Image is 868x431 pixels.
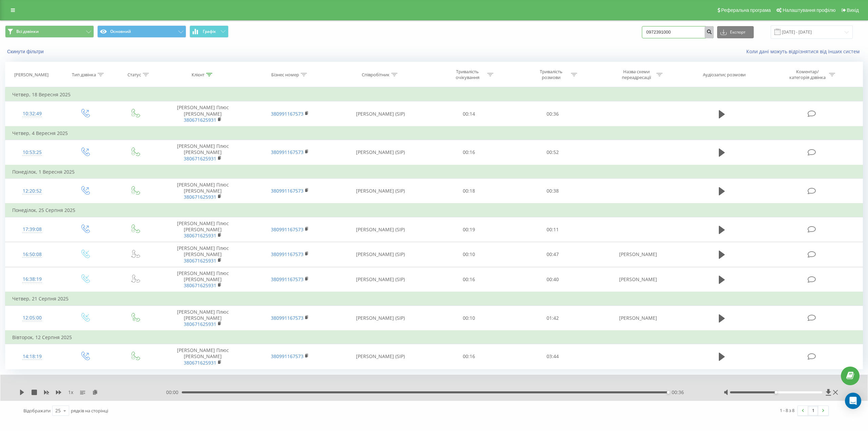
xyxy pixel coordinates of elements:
a: 380671625931 [184,194,216,200]
span: Налаштування профілю [783,7,835,13]
div: 25 [55,407,61,414]
td: [PERSON_NAME] Плюс [PERSON_NAME] [159,306,246,331]
div: Коментар/категорія дзвінка [788,69,827,80]
td: Четвер, 18 Вересня 2025 [5,88,863,101]
span: рядків на сторінці [71,408,108,414]
td: 00:11 [511,217,595,242]
td: 00:18 [427,178,511,203]
div: Тривалість очікування [449,69,486,80]
div: Open Intercom Messenger [845,393,861,409]
td: 00:10 [427,306,511,331]
div: 10:32:49 [12,107,52,120]
td: [PERSON_NAME] (SIP) [333,344,427,369]
span: Вихід [847,7,859,13]
button: Графік [190,25,229,38]
td: [PERSON_NAME] (SIP) [333,101,427,126]
div: Бізнес номер [271,72,299,78]
div: [PERSON_NAME] [14,72,48,78]
td: 00:19 [427,217,511,242]
td: [PERSON_NAME] Плюс [PERSON_NAME] [159,267,246,292]
div: Accessibility label [775,391,777,394]
td: Понеділок, 1 Вересня 2025 [5,165,863,179]
td: [PERSON_NAME] Плюс [PERSON_NAME] [159,140,246,165]
td: [PERSON_NAME] (SIP) [333,140,427,165]
a: Коли дані можуть відрізнятися вiд інших систем [746,48,863,55]
a: 380991167573 [271,251,303,257]
div: Accessibility label [667,391,670,394]
td: [PERSON_NAME] [595,306,682,331]
td: Вівторок, 12 Серпня 2025 [5,331,863,344]
a: 380671625931 [184,282,216,289]
span: 00:00 [166,389,182,396]
td: 01:42 [511,306,595,331]
button: Скинути фільтри [5,48,47,55]
td: [PERSON_NAME] [595,267,682,292]
td: [PERSON_NAME] Плюс [PERSON_NAME] [159,101,246,126]
a: 380671625931 [184,232,216,239]
span: 1 x [68,389,73,396]
a: 380991167573 [271,188,303,194]
div: 16:38:19 [12,273,52,286]
td: [PERSON_NAME] (SIP) [333,306,427,331]
td: [PERSON_NAME] (SIP) [333,242,427,267]
div: Співробітник [362,72,390,78]
div: 17:39:08 [12,223,52,236]
td: 00:16 [427,344,511,369]
td: Четвер, 4 Вересня 2025 [5,126,863,140]
div: 12:05:00 [12,311,52,325]
td: 00:16 [427,140,511,165]
a: 380671625931 [184,117,216,123]
a: 380671625931 [184,359,216,366]
a: 1 [808,406,818,415]
td: 00:10 [427,242,511,267]
a: 380991167573 [271,149,303,155]
a: 380991167573 [271,111,303,117]
button: Експорт [717,26,754,38]
td: [PERSON_NAME] Плюс [PERSON_NAME] [159,178,246,203]
div: Назва схеми переадресації [618,69,655,80]
div: Клієнт [192,72,204,78]
a: 380671625931 [184,257,216,264]
a: 380991167573 [271,276,303,282]
td: Понеділок, 25 Серпня 2025 [5,203,863,217]
td: Четвер, 21 Серпня 2025 [5,292,863,306]
td: [PERSON_NAME] Плюс [PERSON_NAME] [159,217,246,242]
td: [PERSON_NAME] Плюс [PERSON_NAME] [159,344,246,369]
td: 00:36 [511,101,595,126]
td: 00:47 [511,242,595,267]
div: Аудіозапис розмови [703,72,746,78]
td: 00:38 [511,178,595,203]
div: 12:20:52 [12,184,52,198]
td: [PERSON_NAME] [595,242,682,267]
button: Основний [97,25,186,38]
div: 14:18:19 [12,350,52,363]
a: 380991167573 [271,226,303,233]
span: Графік [203,29,216,34]
span: Всі дзвінки [16,29,39,34]
td: 03:44 [511,344,595,369]
div: 10:53:25 [12,146,52,159]
a: 380991167573 [271,315,303,321]
button: Всі дзвінки [5,25,94,38]
td: [PERSON_NAME] (SIP) [333,178,427,203]
td: 00:40 [511,267,595,292]
div: Статус [127,72,141,78]
div: 16:50:08 [12,248,52,261]
td: 00:14 [427,101,511,126]
a: 380671625931 [184,155,216,162]
div: 1 - 8 з 8 [780,407,794,414]
td: [PERSON_NAME] (SIP) [333,267,427,292]
td: [PERSON_NAME] (SIP) [333,217,427,242]
td: 00:16 [427,267,511,292]
input: Пошук за номером [642,26,714,38]
a: 380671625931 [184,321,216,327]
span: 00:36 [672,389,684,396]
span: Відображати [23,408,51,414]
td: [PERSON_NAME] Плюс [PERSON_NAME] [159,242,246,267]
div: Тип дзвінка [72,72,96,78]
div: Тривалість розмови [533,69,569,80]
a: 380991167573 [271,353,303,359]
td: 00:52 [511,140,595,165]
span: Реферальна програма [721,7,771,13]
